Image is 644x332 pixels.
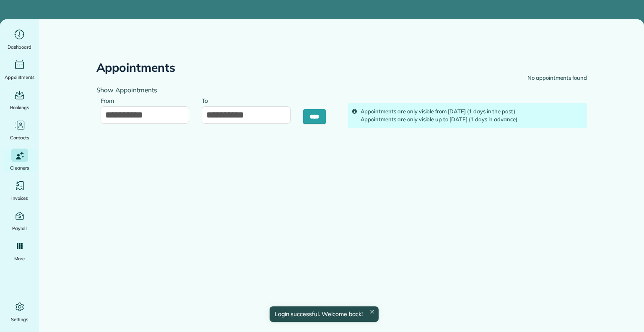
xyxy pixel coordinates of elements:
[3,28,36,51] a: Dashboard
[12,224,27,233] span: Payroll
[3,179,36,202] a: Invoices
[3,58,36,81] a: Appointments
[96,61,176,74] h2: Appointments
[269,306,378,322] div: Login successful. Welcome back!
[3,300,36,324] a: Settings
[3,118,36,142] a: Contacts
[101,92,119,108] label: From
[5,73,35,81] span: Appointments
[202,92,212,108] label: To
[8,43,31,51] span: Dashboard
[10,103,29,112] span: Bookings
[11,194,28,202] span: Invoices
[3,149,36,172] a: Cleaners
[96,86,335,94] h4: Show Appointments
[14,254,25,263] span: More
[527,74,587,82] div: No appointments found
[361,107,583,116] div: Appointments are only visible from [DATE] (1 days in the past)
[10,133,29,142] span: Contacts
[10,164,29,172] span: Cleaners
[3,209,36,233] a: Payroll
[361,115,583,124] div: Appointments are only visible up to [DATE] (1 days in advance)
[11,315,29,324] span: Settings
[3,88,36,112] a: Bookings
